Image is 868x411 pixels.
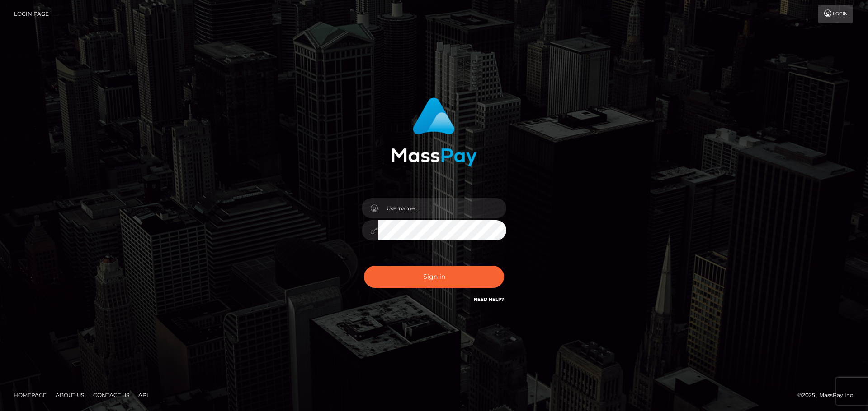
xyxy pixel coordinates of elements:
a: Contact Us [90,388,133,402]
a: Login [818,5,853,23]
input: Username... [378,198,506,218]
button: Sign in [364,266,504,288]
img: MassPay Login [391,97,477,166]
div: © 2025 , MassPay Inc. [797,390,861,400]
a: Need Help? [474,296,504,302]
a: Login Page [14,5,49,23]
a: API [135,388,152,402]
a: About Us [52,388,88,402]
a: Homepage [10,388,50,402]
